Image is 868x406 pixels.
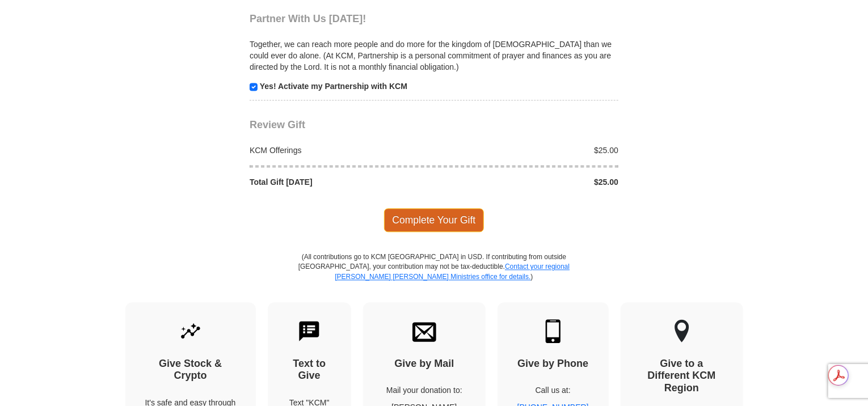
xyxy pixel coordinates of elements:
p: Mail your donation to: [383,384,466,396]
span: Complete Your Gift [384,208,484,232]
strong: Yes! Activate my Partnership with KCM [260,82,407,91]
h4: Give by Mail [383,358,466,370]
div: $25.00 [434,145,625,156]
p: (All contributions go to KCM [GEOGRAPHIC_DATA] in USD. If contributing from outside [GEOGRAPHIC_D... [298,252,570,302]
h4: Give by Phone [517,358,589,370]
p: Call us at: [517,384,589,396]
img: envelope.svg [412,319,436,343]
h4: Text to Give [288,358,332,382]
div: $25.00 [434,176,625,188]
img: other-region [674,319,690,343]
div: KCM Offerings [244,145,435,156]
h4: Give Stock & Crypto [145,358,236,382]
span: Review Gift [250,119,305,130]
span: Partner With Us [DATE]! [250,13,366,24]
p: Together, we can reach more people and do more for the kingdom of [DEMOGRAPHIC_DATA] than we coul... [250,39,618,73]
h4: Give to a Different KCM Region [641,358,723,395]
img: text-to-give.svg [297,319,321,343]
div: Total Gift [DATE] [244,176,435,188]
img: mobile.svg [541,319,565,343]
img: give-by-stock.svg [179,319,203,343]
a: Contact your regional [PERSON_NAME] [PERSON_NAME] Ministries office for details. [335,263,570,280]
